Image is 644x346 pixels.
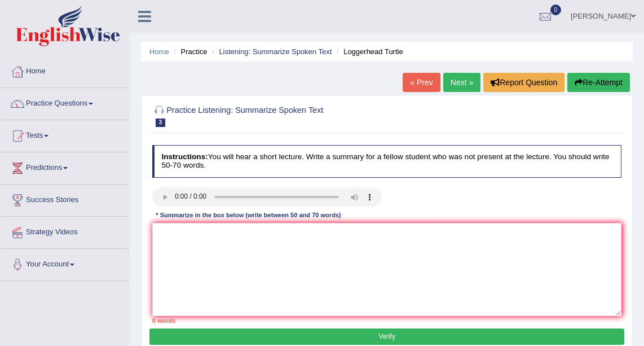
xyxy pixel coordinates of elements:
[1,56,129,84] a: Home
[567,73,630,92] button: Re-Attempt
[152,103,443,127] h2: Practice Listening: Summarize Spoken Text
[219,47,332,56] a: Listening: Summarize Spoken Text
[1,152,129,181] a: Predictions
[1,88,129,116] a: Practice Questions
[171,46,207,57] li: Practice
[443,73,480,92] a: Next »
[1,185,129,213] a: Success Stories
[149,47,169,56] a: Home
[152,211,345,221] div: * Summarize in the box below (write between 50 and 70 words)
[161,152,208,161] b: Instructions:
[1,217,129,245] a: Strategy Videos
[152,316,622,325] div: 0 words
[334,46,403,57] li: Loggerhead Turtle
[403,73,440,92] a: « Prev
[156,119,166,127] span: 3
[1,120,129,148] a: Tests
[149,329,624,345] button: Verify
[1,249,129,277] a: Your Account
[152,145,622,177] h4: You will hear a short lecture. Write a summary for a fellow student who was not present at the le...
[483,73,564,92] button: Report Question
[550,5,562,15] span: 0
